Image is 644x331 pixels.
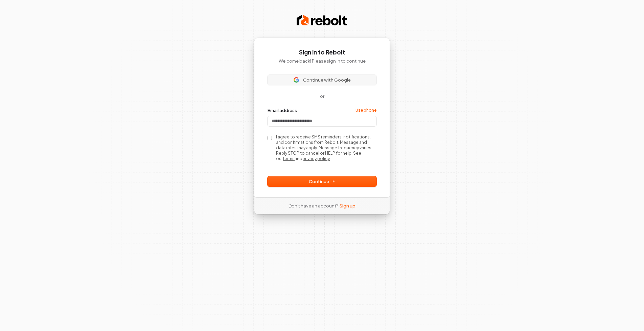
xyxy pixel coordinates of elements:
[294,77,299,83] img: Sign in with Google
[268,75,376,85] button: Sign in with GoogleContinue with Google
[320,93,324,99] p: or
[340,203,355,209] a: Sign up
[276,134,376,161] label: I agree to receive SMS reminders, notifications, and confirmations from Rebolt. Message and data ...
[355,108,376,113] a: Use phone
[268,176,376,186] button: Continue
[309,178,335,184] span: Continue
[283,156,295,161] a: terms
[268,107,297,113] label: Email address
[302,156,330,161] a: privacy policy
[303,77,351,83] span: Continue with Google
[297,14,347,27] img: Rebolt Logo
[268,48,376,57] h1: Sign in to Rebolt
[289,203,338,209] span: Don’t have an account?
[268,58,376,64] p: Welcome back! Please sign in to continue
